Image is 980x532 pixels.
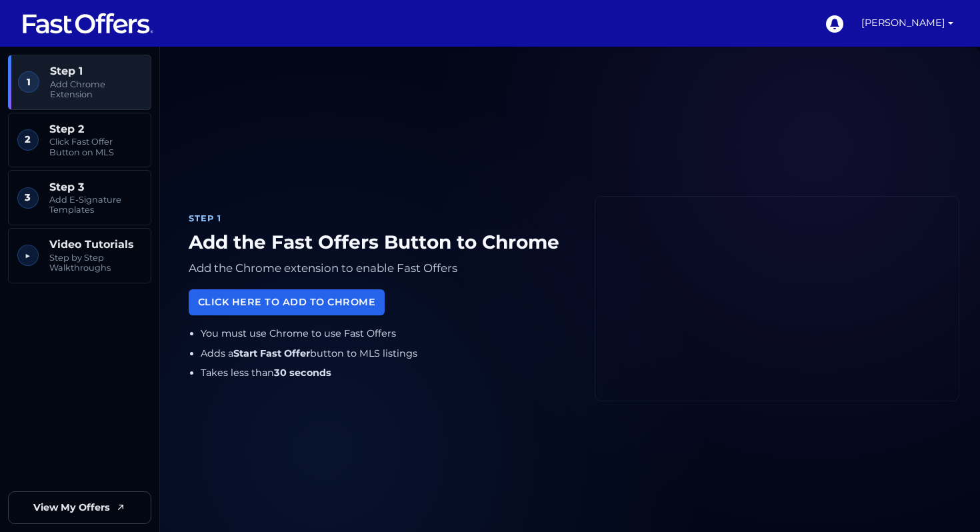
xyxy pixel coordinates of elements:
[201,326,574,341] li: You must use Chrome to use Fast Offers
[201,365,574,381] li: Takes less than
[189,231,573,254] h1: Add the Fast Offers Button to Chrome
[189,259,573,278] p: Add the Chrome extension to enable Fast Offers
[17,245,39,266] span: ▶︎
[8,170,151,225] a: 3 Step 3 Add E-Signature Templates
[49,253,142,273] span: Step by Step Walkthroughs
[49,195,142,215] span: Add E-Signature Templates
[233,347,310,359] strong: Start Fast Offer
[49,181,142,193] span: Step 3
[17,129,39,151] span: 2
[49,123,142,135] span: Step 2
[189,289,385,315] a: Click Here to Add to Chrome
[49,137,142,157] span: Click Fast Offer Button on MLS
[274,367,331,379] strong: 30 seconds
[8,55,151,110] a: 1 Step 1 Add Chrome Extension
[8,113,151,168] a: 2 Step 2 Click Fast Offer Button on MLS
[49,238,142,251] span: Video Tutorials
[201,346,574,361] li: Adds a button to MLS listings
[18,71,39,93] span: 1
[50,65,142,77] span: Step 1
[8,491,151,524] a: View My Offers
[33,500,110,515] span: View My Offers
[189,212,573,225] div: Step 1
[595,197,959,401] iframe: Fast Offers Chrome Extension
[17,187,39,209] span: 3
[8,228,151,283] a: ▶︎ Video Tutorials Step by Step Walkthroughs
[50,79,142,100] span: Add Chrome Extension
